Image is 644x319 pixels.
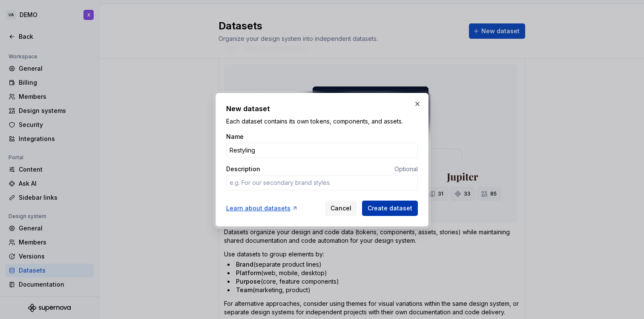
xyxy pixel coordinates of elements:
[362,201,418,216] button: Create dataset
[226,143,418,158] input: e.g. Acme second
[331,204,351,213] span: Cancel
[226,204,298,213] a: Learn about datasets
[394,165,418,172] span: Optional
[226,132,244,141] label: Name
[368,204,412,213] span: Create dataset
[226,117,418,126] p: Each dataset contains its own tokens, components, and assets.
[226,165,260,173] label: Description
[325,201,357,216] button: Cancel
[226,103,418,114] h2: New dataset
